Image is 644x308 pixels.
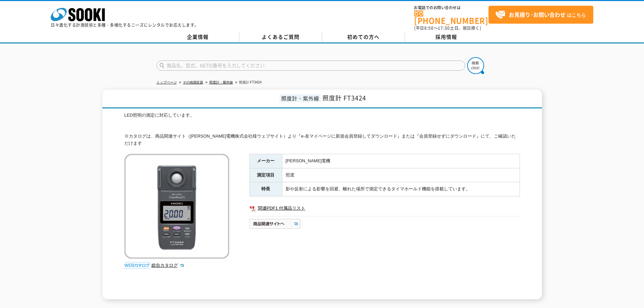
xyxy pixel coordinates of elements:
span: 8:50 [424,25,434,31]
img: btn_search.png [467,57,484,74]
a: [PHONE_NUMBER] [414,10,488,24]
p: 日々進化する計測技術と多種・多様化するニーズにレンタルでお応えします。 [51,23,199,27]
span: 17:30 [438,25,450,31]
span: 照度計・紫外線 [280,94,321,102]
a: 総合カタログ [151,263,185,268]
a: 採用情報 [405,32,488,42]
a: お見積り･お問い合わせはこちら [488,6,593,24]
a: よくあるご質問 [239,32,322,42]
a: 企業情報 [157,32,239,42]
a: 照度計・紫外線 [209,80,233,84]
td: [PERSON_NAME]電機 [282,154,520,168]
div: LED照明の測定に対応しています。 ※カタログは、商品関連サイト（[PERSON_NAME]電機株式会社様ウェブサイト）より『e-友マイページに新規会員登録してダウンロード』または『会員登録せず... [124,112,520,147]
a: 関連PDF1 付属品リスト [249,204,520,213]
th: 特長 [249,182,282,196]
img: 商品関連サイトへ [249,218,301,229]
a: トップページ [157,80,177,84]
span: 初めての方へ [347,33,380,41]
a: 初めての方へ [322,32,405,42]
span: お電話でのお問い合わせは [414,6,488,10]
li: 照度計 FT3424 [234,79,262,86]
img: 照度計 FT3424 [124,154,229,259]
a: その他測定器 [183,80,203,84]
span: はこちら [495,10,586,20]
img: webカタログ [124,262,150,269]
strong: お見積り･お問い合わせ [509,10,566,19]
span: 照度計 FT3424 [323,93,366,102]
th: 測定項目 [249,168,282,182]
input: 商品名、型式、NETIS番号を入力してください [157,61,465,71]
td: 影や反射による影響を回避、離れた場所で測定できるタイマホールド機能を搭載しています。 [282,182,520,196]
span: (平日 ～ 土日、祝日除く) [414,25,481,31]
th: メーカー [249,154,282,168]
td: 照度 [282,168,520,182]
